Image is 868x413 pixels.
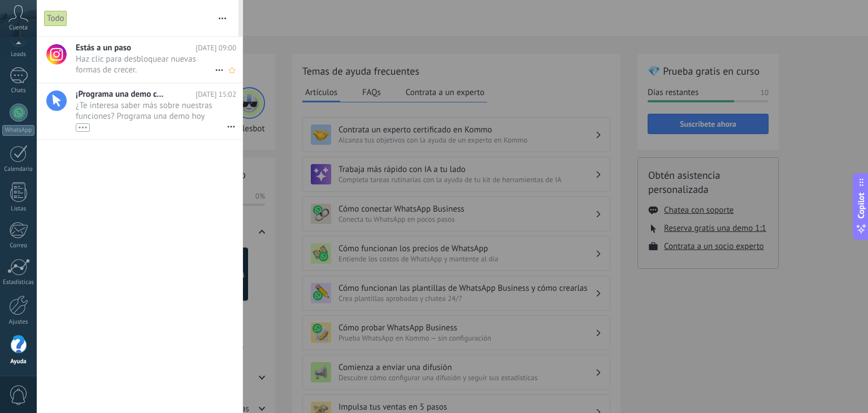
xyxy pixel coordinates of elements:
[2,125,34,136] div: WhatsApp
[2,358,35,365] div: Ayuda
[2,87,35,94] div: Chats
[2,242,35,249] div: Correo
[76,54,215,75] span: Haz clic para desbloquear nuevas formas de crecer.
[2,205,35,213] div: Listas
[76,123,90,132] div: •••
[76,100,215,132] span: ¿Te interesa saber más sobre nuestras funciones? Programa una demo hoy mismo!
[2,279,35,286] div: Estadísticas
[9,24,28,32] span: Cuenta
[196,42,236,53] span: [DATE] 09:00
[2,319,35,326] div: Ajustes
[37,37,242,83] a: Estás a un paso [DATE] 09:00 Haz clic para desbloquear nuevas formas de crecer.
[44,10,67,27] div: Todo
[2,51,35,58] div: Leads
[37,83,242,139] a: ¡Programa una demo con un experto! [DATE] 15:02 ¿Te interesa saber más sobre nuestras funciones? ...
[76,42,131,53] span: Estás a un paso
[76,89,166,100] span: ¡Programa una demo con un experto!
[856,193,867,219] span: Copilot
[2,166,35,173] div: Calendario
[196,89,236,100] span: [DATE] 15:02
